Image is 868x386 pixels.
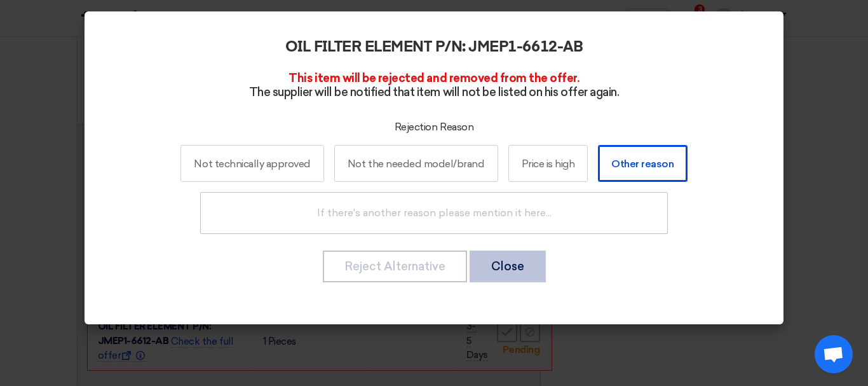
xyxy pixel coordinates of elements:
font: OIL FILTER ELEMENT P/N: JMEP1-6612-AB [285,39,583,55]
font: Reject Alternative [344,259,445,273]
font: Not technically approved [194,157,310,169]
font: Price is high [522,157,575,169]
font: The supplier will be notified that item will not be listed on his offer again. [249,85,620,99]
button: Reject Alternative [323,251,467,282]
font: Not the needed model/brand [348,157,485,169]
font: Other reason [611,157,674,169]
input: If there's another reason please mention it here... [200,192,668,234]
font: Close [491,259,524,273]
button: Close [470,251,546,282]
font: Rejection Reason [395,121,473,133]
font: This item will be rejected and removed from the offer. [288,71,579,85]
div: Open chat [815,335,853,373]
